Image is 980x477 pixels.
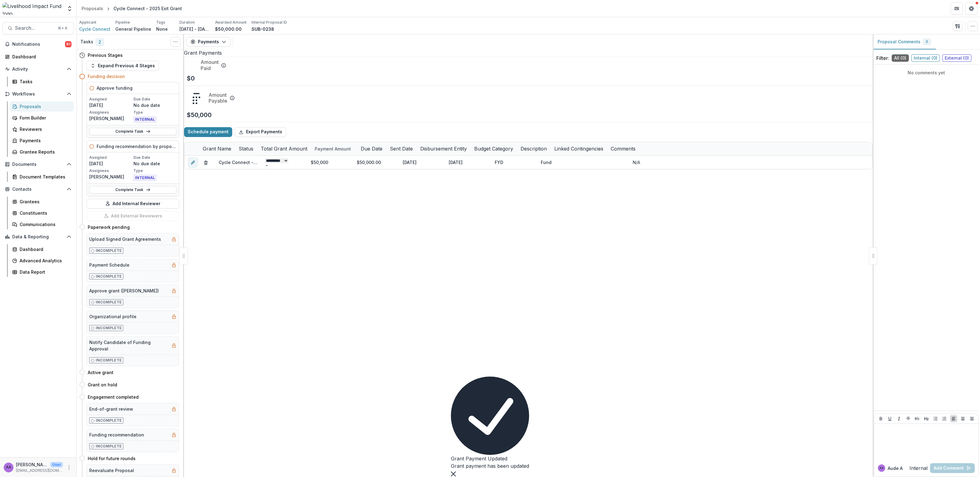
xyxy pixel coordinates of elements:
p: $50,000.00 [215,26,242,32]
p: User [50,462,63,467]
button: Bold [877,415,885,422]
p: No comments yet [876,69,976,76]
p: [PERSON_NAME] [16,461,48,468]
h4: Hold for future rounds [88,455,136,462]
div: Comments [607,142,639,155]
p: [EMAIL_ADDRESS][DOMAIN_NAME] [16,468,63,473]
div: [DATE] [399,156,445,169]
p: Incomplete [96,274,122,279]
span: Workflows [12,92,64,97]
button: Export Payments [235,127,286,137]
span: Data & Reporting [12,234,64,240]
div: Form Builder [20,115,69,121]
div: Sent Date [386,142,417,155]
div: Proposals [20,103,69,110]
p: [DATE] - [DATE] [179,26,210,32]
button: Open Activity [2,64,74,74]
p: Due Date [133,155,176,160]
button: edit [188,157,198,167]
p: Pipeline [115,20,130,25]
p: Assigned [89,96,132,102]
a: Proposals [79,4,106,13]
div: Total Grant Amount [257,142,311,155]
h5: Funding recommendation [89,432,144,438]
div: Grantees [20,198,69,205]
div: Disbursement Entity [417,142,471,155]
nav: breadcrumb [79,4,184,13]
div: [DATE] [445,156,491,169]
p: SUB-0238 [252,26,274,32]
p: Incomplete [96,248,122,253]
a: Complete Task [89,128,176,135]
button: Strike [905,415,912,422]
h4: Paperwork pending [88,224,130,230]
button: Align Right [968,415,975,422]
span: Contacts [12,187,64,192]
button: Schedule payment [184,127,232,137]
h2: Amount Payable [209,92,227,104]
h5: End-of-grant review [89,406,133,412]
button: Open Workflows [2,89,74,99]
div: Linked Contingencies [551,142,607,155]
div: Reviewers [20,126,69,132]
div: Payments [20,137,69,144]
div: Grant Name [199,145,235,152]
a: Data Report [10,267,74,277]
div: Constituents [20,210,69,216]
div: Description [517,145,551,152]
a: Cycle Connect - 2025 Exit Grant [219,160,287,165]
div: Sent Date [386,145,417,152]
p: Duration [179,20,195,25]
button: delete [203,159,208,166]
p: Assigned [89,155,132,160]
h5: Reevaluate Proposal [89,467,134,474]
div: Data Report [20,269,69,275]
p: Type [133,110,176,115]
div: Cycle Connect - 2025 Exit Grant [113,5,182,12]
div: Fund [541,159,551,166]
a: Dashboard [10,244,74,254]
h2: Amount Paid [201,59,219,71]
div: Aude Anquetil [879,467,884,470]
div: Grant Name [199,142,235,155]
div: Description [517,142,551,155]
p: No due date [133,160,176,167]
button: Payments [186,37,230,47]
button: Add External Reviewers [86,211,179,221]
div: Payment Amount [311,146,355,152]
a: Grantee Reports [10,147,74,157]
span: External ( 0 ) [942,54,971,62]
p: Assignees [89,168,132,174]
div: Budget Category [471,142,517,155]
a: Tasks [10,76,74,87]
img: Livelihood Impact Fund logo [2,2,63,15]
p: Assignees [89,110,132,115]
div: FYD [495,159,503,166]
a: Form Builder [10,113,74,123]
div: Payment Amount [311,142,357,155]
p: [PERSON_NAME] [89,115,132,122]
a: Dashboard [2,52,74,62]
p: Awarded Amount [215,20,247,25]
p: Incomplete [96,325,122,331]
button: Add Comment [930,463,975,473]
a: Cycle Connect [79,26,110,32]
button: Align Left [950,415,957,422]
span: 61 [65,41,71,47]
button: Search... [2,22,74,34]
a: Constituents [10,208,74,218]
span: All ( 0 ) [892,54,909,62]
p: Internal Proposal ID [252,20,287,25]
span: 0 [926,40,928,44]
div: $50,000.00 [353,156,399,169]
p: No due date [133,102,176,108]
h5: Notify Candidate of Funding Approval [89,339,169,352]
button: Heading 1 [913,415,921,422]
h5: Organizational profile [89,313,136,320]
button: Get Help [965,2,978,15]
p: Incomplete [96,418,122,423]
p: Incomplete [96,444,122,449]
